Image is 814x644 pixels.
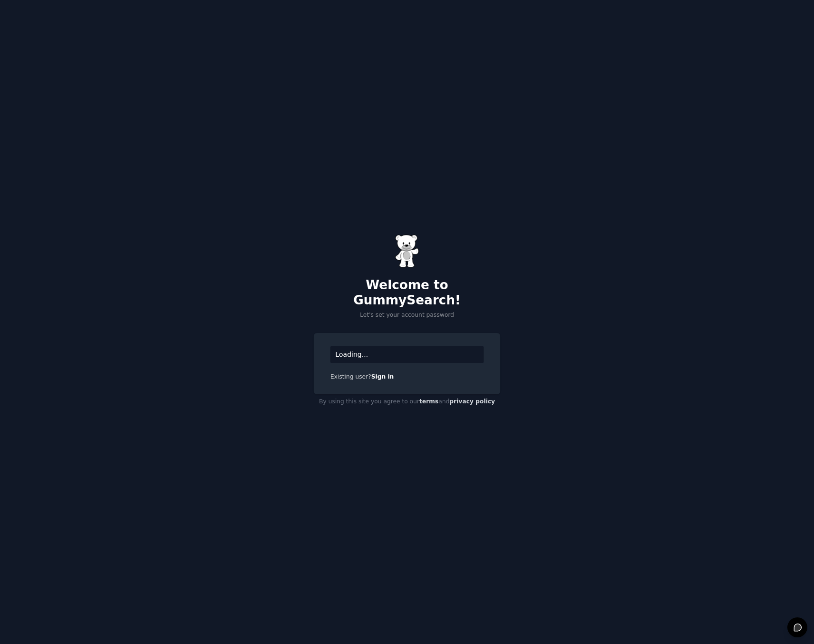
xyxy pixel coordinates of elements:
a: terms [419,398,438,405]
div: Loading... [330,346,484,363]
h2: Welcome to GummySearch! [314,278,500,308]
a: privacy policy [449,398,495,405]
p: Let's set your account password [314,311,500,320]
img: Gummy Bear [395,234,419,268]
a: Sign in [371,373,394,380]
div: By using this site you agree to our and [314,394,500,410]
span: Existing user? [330,373,371,380]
